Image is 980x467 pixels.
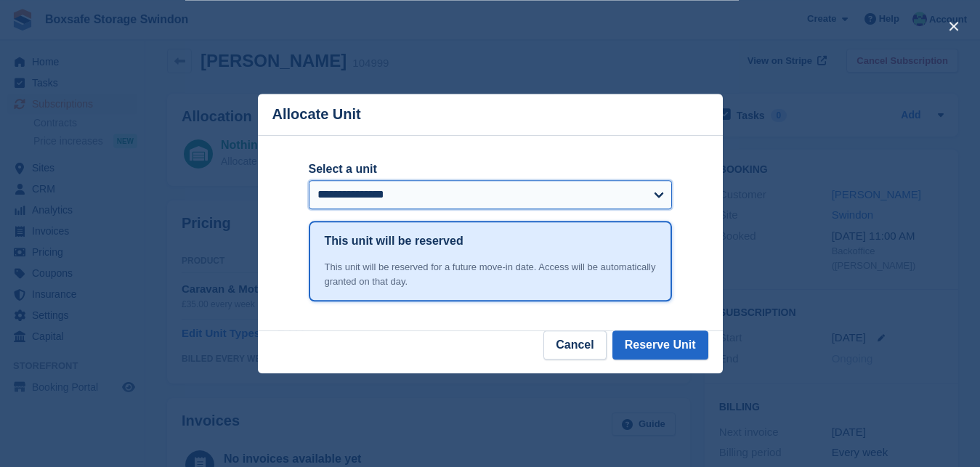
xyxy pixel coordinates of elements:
h1: This unit will be reserved [325,232,463,250]
label: Select a unit [309,161,672,178]
button: Cancel [543,330,606,360]
button: close [942,15,965,38]
button: Reserve Unit [612,330,708,360]
p: Allocate Unit [272,106,361,123]
div: This unit will be reserved for a future move-in date. Access will be automatically granted on tha... [325,260,656,288]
